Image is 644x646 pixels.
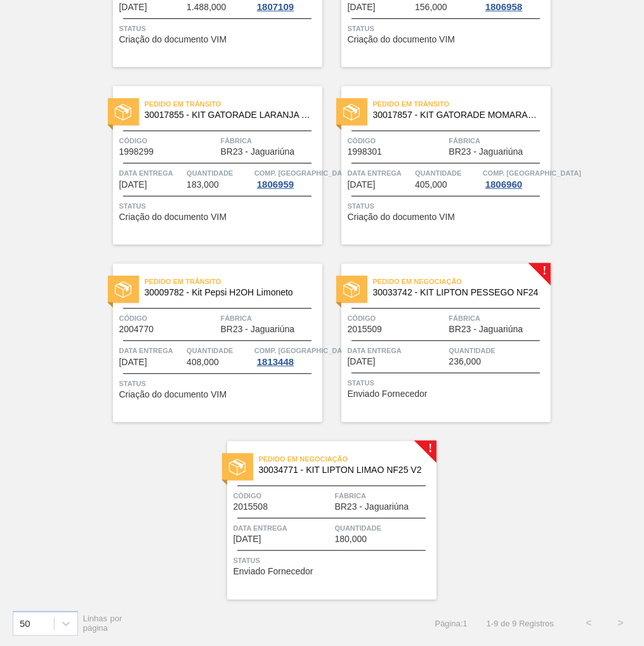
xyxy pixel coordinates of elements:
[348,22,548,35] span: Status
[229,459,246,475] img: status
[348,389,428,399] span: Enviado Fornecedor
[94,264,322,422] a: statusPedido em Trânsito30009782 - Kit Pepsi H2OH LimonetoCódigo2004770FábricaBR23 - JaguariúnaDa...
[348,377,548,389] span: Status
[119,390,227,399] span: Criação do documento VIM
[254,357,296,367] div: 1813448
[119,180,147,190] span: 01/08/2025
[348,147,383,157] span: 1998301
[449,134,548,147] span: Fábrica
[115,281,131,298] img: status
[254,167,353,179] span: Comp. Carga
[119,3,147,12] span: 01/08/2025
[348,134,446,147] span: Código
[348,212,456,222] span: Criação do documento VIM
[233,502,268,512] span: 2015508
[119,200,319,212] span: Status
[373,288,541,297] span: 30033742 - KIT LIPTON PESSEGO NF24
[449,357,482,366] span: 236,000
[221,312,319,325] span: Fábrica
[373,98,551,110] span: Pedido em Trânsito
[348,344,446,357] span: Data entrega
[343,104,360,120] img: status
[20,618,30,629] div: 50
[233,522,332,534] span: Data entrega
[343,281,360,298] img: status
[415,167,480,179] span: Quantidade
[145,275,322,288] span: Pedido em Trânsito
[483,167,581,179] span: Comp. Carga
[187,3,226,12] span: 1.488,000
[449,312,548,325] span: Fábrica
[254,344,319,367] a: Comp. [GEOGRAPHIC_DATA]1813448
[119,344,184,357] span: Data entrega
[119,312,218,325] span: Código
[254,179,296,190] div: 1806959
[348,167,412,179] span: Data entrega
[119,35,227,44] span: Criação do documento VIM
[187,167,251,179] span: Quantidade
[145,98,322,110] span: Pedido em Trânsito
[94,86,322,245] a: statusPedido em Trânsito30017855 - KIT GATORADE LARANJA NF23Código1998299FábricaBR23 - Jaguariúna...
[254,167,319,190] a: Comp. [GEOGRAPHIC_DATA]1806959
[415,180,447,190] span: 405,000
[259,453,437,465] span: Pedido em Negociação
[348,35,456,44] span: Criação do documento VIM
[187,180,219,190] span: 183,000
[119,134,218,147] span: Código
[335,489,433,502] span: Fábrica
[119,358,147,367] span: 10/08/2025
[233,534,261,544] span: 28/08/2025
[335,534,367,544] span: 180,000
[605,607,636,639] button: >
[483,167,548,190] a: Comp. [GEOGRAPHIC_DATA]1806960
[187,344,251,357] span: Quantidade
[233,489,332,502] span: Código
[348,180,376,190] span: 01/08/2025
[254,2,296,12] div: 1807109
[449,147,523,157] span: BR23 - Jaguariúna
[145,110,312,120] span: 30017855 - KIT GATORADE LARANJA NF23
[322,86,551,245] a: statusPedido em Trânsito30017857 - KIT GATORADE MOMARACUJA NF23Código1998301FábricaBR23 - Jaguari...
[119,325,154,334] span: 2004770
[483,2,525,12] div: 1806958
[233,567,313,576] span: Enviado Fornecedor
[335,522,433,534] span: Quantidade
[348,357,376,366] span: 28/08/2025
[221,134,319,147] span: Fábrica
[373,110,541,120] span: 30017857 - KIT GATORADE MOMARACUJA NF23
[221,325,295,334] span: BR23 - Jaguariúna
[259,465,426,475] span: 30034771 - KIT LIPTON LIMAO NF25 V2
[187,358,219,367] span: 408,000
[208,441,437,600] a: !statusPedido em Negociação30034771 - KIT LIPTON LIMAO NF25 V2Código2015508FábricaBR23 - Jaguariú...
[119,377,319,390] span: Status
[348,325,383,334] span: 2015509
[119,147,154,157] span: 1998299
[322,264,551,422] a: !statusPedido em Negociação30033742 - KIT LIPTON PESSEGO NF24Código2015509FábricaBR23 - Jaguariún...
[573,607,605,639] button: <
[373,275,551,288] span: Pedido em Negociação
[348,3,376,12] span: 01/08/2025
[233,554,433,567] span: Status
[254,344,353,357] span: Comp. Carga
[145,288,312,297] span: 30009782 - Kit Pepsi H2OH Limoneto
[449,325,523,334] span: BR23 - Jaguariúna
[115,104,131,120] img: status
[119,212,227,222] span: Criação do documento VIM
[348,200,548,212] span: Status
[335,502,409,512] span: BR23 - Jaguariúna
[449,344,548,357] span: Quantidade
[119,167,184,179] span: Data entrega
[348,312,446,325] span: Código
[487,619,554,628] span: 1 - 9 de 9 Registros
[435,619,467,628] span: Página : 1
[83,614,122,633] span: Linhas por página
[483,179,525,190] div: 1806960
[415,3,447,12] span: 156,000
[119,22,319,35] span: Status
[221,147,295,157] span: BR23 - Jaguariúna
